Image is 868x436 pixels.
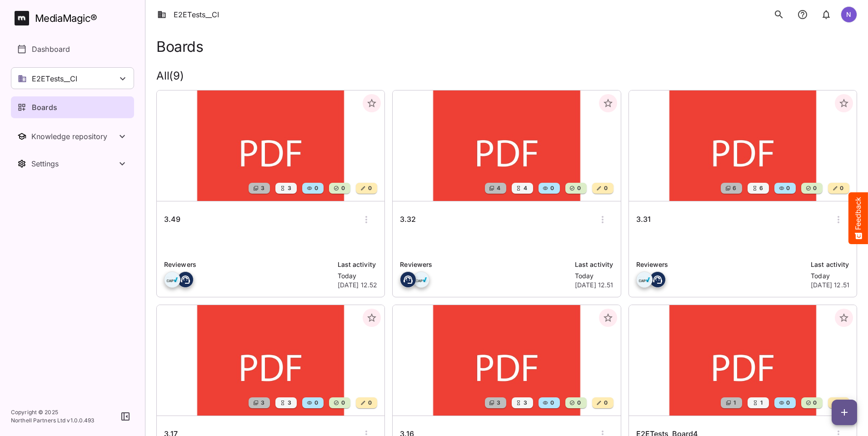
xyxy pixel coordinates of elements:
button: Toggle Settings [11,153,134,175]
span: 0 [314,398,318,407]
span: 1 [733,398,736,407]
span: 0 [576,184,581,193]
span: 0 [576,398,581,407]
span: 4 [523,184,527,193]
h6: 3.32 [400,214,416,226]
p: Reviewers [400,260,569,270]
h1: Boards [156,38,203,55]
p: [DATE] 12.51 [811,281,849,290]
button: notifications [817,5,835,24]
span: 4 [496,184,500,193]
nav: Knowledge repository [11,125,134,147]
span: 1 [759,398,763,407]
span: 3 [496,398,500,407]
span: 0 [549,184,554,193]
span: 0 [839,398,843,407]
img: 3.31 [629,90,857,201]
a: Boards [11,96,134,118]
p: Last activity [811,260,849,270]
p: [DATE] 12.52 [338,281,378,290]
div: N [841,6,857,23]
img: 3.49 [157,90,384,201]
span: 3 [260,184,264,193]
span: 3 [260,398,264,407]
p: Reviewers [636,260,806,270]
button: search [770,5,788,24]
span: 0 [314,184,318,193]
p: Today [575,271,614,281]
p: Reviewers [164,260,332,270]
span: 0 [785,398,790,407]
span: 0 [812,398,817,407]
button: Feedback [848,192,868,244]
button: Toggle Knowledge repository [11,125,134,147]
p: Last activity [338,260,378,270]
button: notifications [793,5,812,24]
span: 3 [287,184,291,193]
p: Copyright © 2025 [11,408,95,416]
span: 0 [367,184,372,193]
span: 0 [603,184,608,193]
p: E2ETests__CI [32,73,77,84]
span: 0 [340,398,345,407]
span: 0 [549,398,554,407]
p: Boards [32,102,57,113]
p: [DATE] 12.51 [575,281,614,290]
p: Northell Partners Ltd v 1.0.0.493 [11,416,95,425]
img: E2ETests_Board4 [629,305,857,416]
span: 0 [603,398,608,407]
span: 6 [758,184,763,193]
h6: 3.49 [164,214,180,226]
a: MediaMagic® [15,11,134,25]
img: 3.16 [393,305,620,416]
nav: Settings [11,153,134,175]
img: 3.32 [393,90,620,201]
span: 0 [340,184,345,193]
p: Last activity [575,260,614,270]
img: 3.17 [157,305,384,416]
span: 3 [523,398,527,407]
p: Today [811,271,849,281]
div: MediaMagic ® [35,11,97,26]
span: 0 [367,398,372,407]
p: Today [338,271,378,281]
span: 6 [732,184,736,193]
span: 3 [287,398,291,407]
div: Knowledge repository [31,132,117,141]
span: 0 [785,184,790,193]
h6: 3.31 [636,214,651,226]
a: Dashboard [11,38,134,60]
span: 0 [839,184,843,193]
p: Dashboard [32,44,70,55]
h2: All ( 9 ) [156,70,857,83]
span: 0 [812,184,817,193]
div: Settings [31,159,117,168]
